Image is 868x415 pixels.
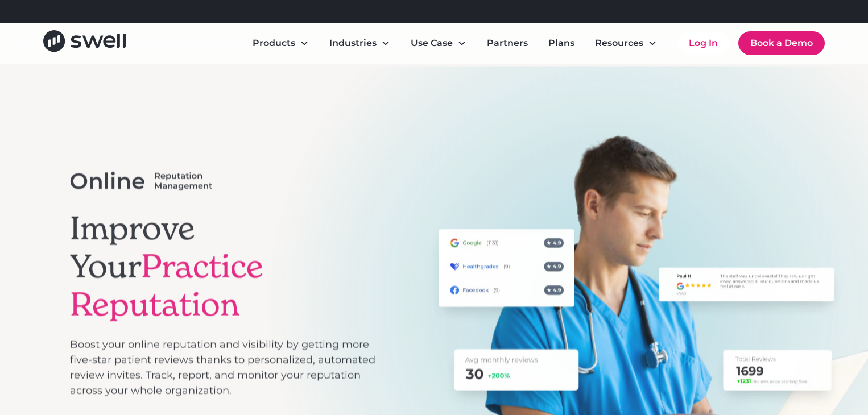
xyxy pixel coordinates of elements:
[320,32,399,55] div: Industries
[70,337,376,399] p: Boost your online reputation and visibility by getting more five-star patient reviews thanks to p...
[70,209,376,323] h1: Improve Your
[243,32,318,55] div: Products
[43,30,126,56] a: home
[586,32,666,55] div: Resources
[539,32,584,55] a: Plans
[411,36,453,50] div: Use Case
[329,36,377,50] div: Industries
[253,36,295,50] div: Products
[738,31,825,55] a: Book a Demo
[402,32,476,55] div: Use Case
[478,32,537,55] a: Partners
[677,32,729,55] a: Log In
[70,246,263,325] span: Practice Reputation
[595,36,643,50] div: Resources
